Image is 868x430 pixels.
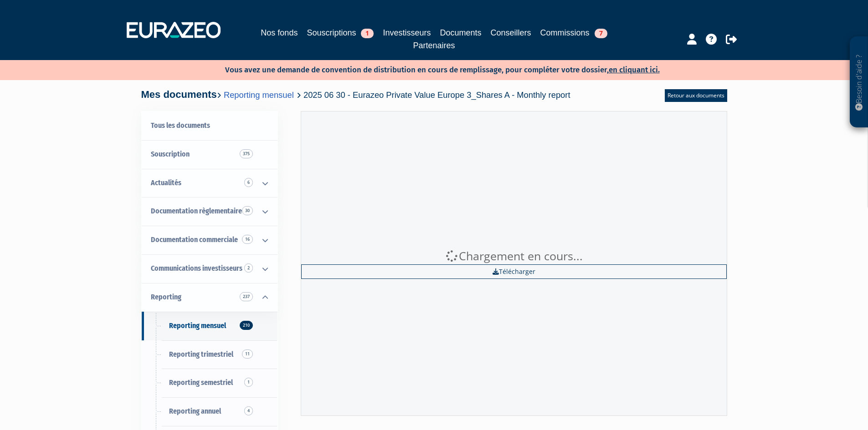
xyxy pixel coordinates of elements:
[242,349,253,359] span: 11
[303,90,570,100] span: 2025 06 30 - Eurazeo Private Value Europe 3_Shares A - Monthly report
[142,111,277,140] a: Tous les documents
[491,26,531,39] a: Conseillers
[301,248,727,264] div: Chargement en cours...
[244,178,253,187] span: 6
[142,369,277,397] a: Reporting semestriel1
[169,378,233,387] span: Reporting semestriel
[240,292,253,301] span: 237
[151,293,181,301] span: Reporting
[242,206,253,215] span: 30
[244,378,253,387] span: 1
[142,254,277,283] a: Communications investisseurs 2
[151,150,190,158] span: Souscription
[142,283,277,312] a: Reporting 237
[440,26,482,39] a: Documents
[151,178,181,187] span: Actualités
[199,62,660,76] p: Vous avez une demande de convention de distribution en cours de remplissage, pour compléter votre...
[142,312,277,340] a: Reporting mensuel210
[151,264,242,273] span: Communications investisseurs
[151,235,238,244] span: Documentation commerciale
[361,29,374,38] span: 1
[224,90,294,100] a: Reporting mensuel
[595,29,607,38] span: 7
[240,321,253,330] span: 210
[244,263,253,273] span: 2
[169,407,221,415] span: Reporting annuel
[141,89,570,100] h4: Mes documents
[127,22,221,38] img: 1732889491-logotype_eurazeo_blanc_rvb.png
[142,169,277,197] a: Actualités 6
[383,26,431,39] a: Investisseurs
[142,340,277,369] a: Reporting trimestriel11
[540,26,607,39] a: Commissions7
[242,235,253,244] span: 16
[609,65,660,75] a: en cliquant ici.
[665,89,727,102] a: Retour aux documents
[151,207,242,215] span: Documentation règlementaire
[142,226,277,254] a: Documentation commerciale 16
[142,140,277,169] a: Souscription375
[169,321,226,330] span: Reporting mensuel
[301,264,727,279] a: Télécharger
[240,149,253,158] span: 375
[244,406,253,415] span: 4
[854,41,864,123] p: Besoin d'aide ?
[142,197,277,226] a: Documentation règlementaire 30
[307,26,374,39] a: Souscriptions1
[261,26,298,39] a: Nos fonds
[413,39,455,52] a: Partenaires
[142,397,277,426] a: Reporting annuel4
[169,350,233,359] span: Reporting trimestriel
